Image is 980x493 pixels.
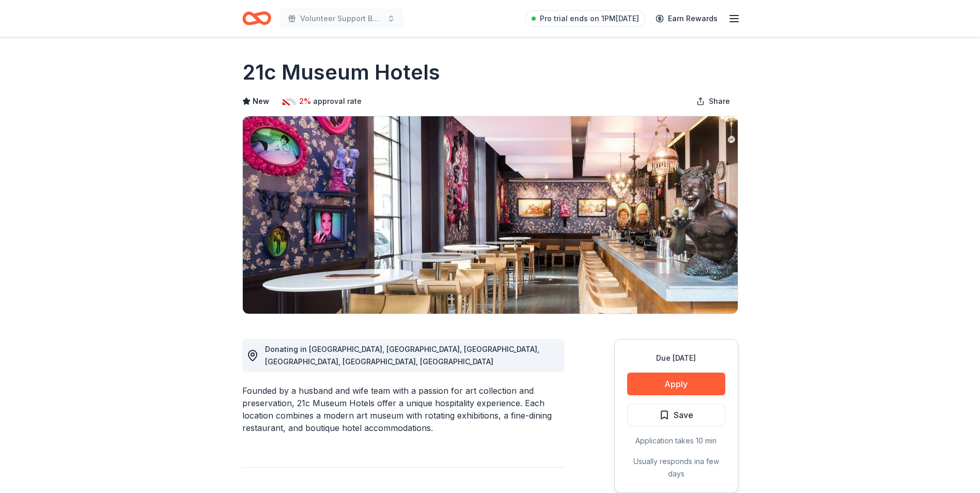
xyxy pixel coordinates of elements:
button: Volunteer Support Banquet [279,8,403,29]
div: Founded by a husband and wife team with a passion for art collection and preservation, 21c Museum... [242,384,565,434]
div: Usually responds in a few days [627,455,725,480]
h1: 21c Museum Hotels [242,58,440,87]
img: Image for 21c Museum Hotels [243,116,738,314]
span: 2% [299,95,311,107]
a: Earn Rewards [649,9,724,28]
a: Pro trial ends on 1PM[DATE] [525,10,645,27]
span: New [253,95,269,107]
span: Share [709,95,730,107]
span: Pro trial ends on 1PM[DATE] [540,12,639,25]
span: Volunteer Support Banquet [300,12,383,25]
div: Due [DATE] [627,352,725,364]
a: Home [242,6,271,30]
div: Application takes 10 min [627,435,725,447]
button: Save [627,404,725,426]
button: Share [688,91,738,112]
button: Apply [627,373,725,395]
span: Donating in [GEOGRAPHIC_DATA], [GEOGRAPHIC_DATA], [GEOGRAPHIC_DATA], [GEOGRAPHIC_DATA], [GEOGRAPH... [265,345,539,366]
span: approval rate [313,95,362,107]
span: Save [674,408,693,422]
